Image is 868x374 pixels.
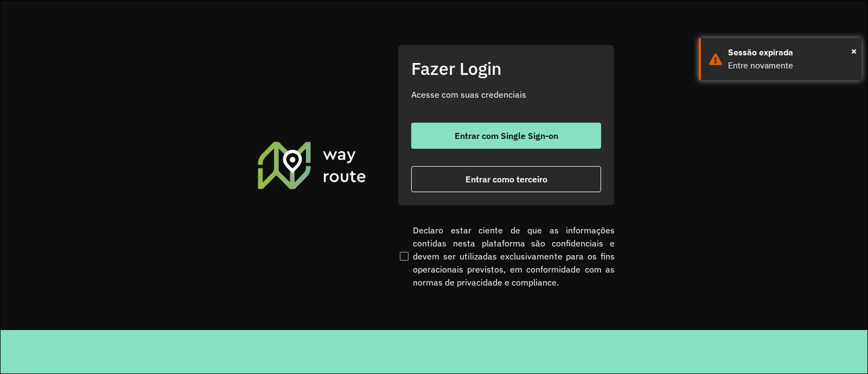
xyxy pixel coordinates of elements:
[465,175,547,183] span: Entrar como terceiro
[411,123,601,149] button: button
[455,131,558,140] span: Entrar com Single Sign-on
[851,43,857,59] span: ×
[728,46,853,59] div: Sessão expirada
[398,224,615,289] label: Declaro estar ciente de que as informações contidas nesta plataforma são confidenciais e devem se...
[411,166,601,192] button: button
[728,59,853,72] div: Entre novamente
[851,43,857,59] button: Close
[411,88,601,101] p: Acesse com suas credenciais
[256,140,368,190] img: Roteirizador AmbevTech
[411,58,601,79] h2: Fazer Login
